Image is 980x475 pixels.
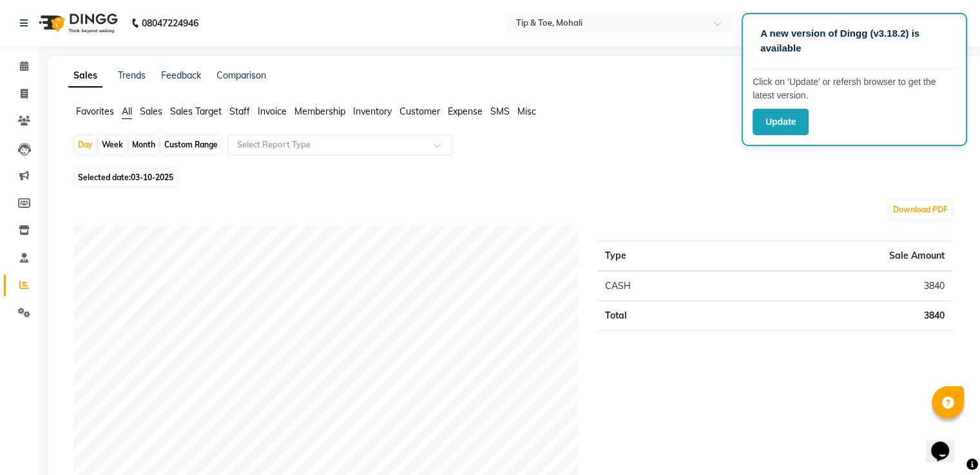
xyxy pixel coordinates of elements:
[140,106,162,117] span: Sales
[170,106,222,117] span: Sales Target
[142,5,198,41] b: 08047224946
[75,169,177,185] span: Selected date:
[216,70,266,81] a: Comparison
[597,301,728,331] td: Total
[728,241,952,272] th: Sale Amount
[753,75,956,102] p: Click on ‘Update’ or refersh browser to get the latest version.
[258,106,287,117] span: Invoice
[597,241,728,272] th: Type
[926,424,967,462] iframe: chat widget
[597,271,728,301] td: CASH
[131,172,173,182] span: 03-10-2025
[122,106,132,117] span: All
[353,106,392,117] span: Inventory
[161,70,201,81] a: Feedback
[753,109,809,135] button: Update
[728,301,952,331] td: 3840
[99,136,126,154] div: Week
[490,106,510,117] span: SMS
[517,106,536,117] span: Misc
[399,106,440,117] span: Customer
[76,106,114,117] span: Favorites
[68,64,102,88] a: Sales
[448,106,483,117] span: Expense
[728,271,952,301] td: 3840
[890,201,951,219] button: Download PDF
[161,136,221,154] div: Custom Range
[118,70,146,81] a: Trends
[294,106,345,117] span: Membership
[33,5,121,41] img: logo
[129,136,159,154] div: Month
[75,136,96,154] div: Day
[229,106,250,117] span: Staff
[760,26,948,55] p: A new version of Dingg (v3.18.2) is available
